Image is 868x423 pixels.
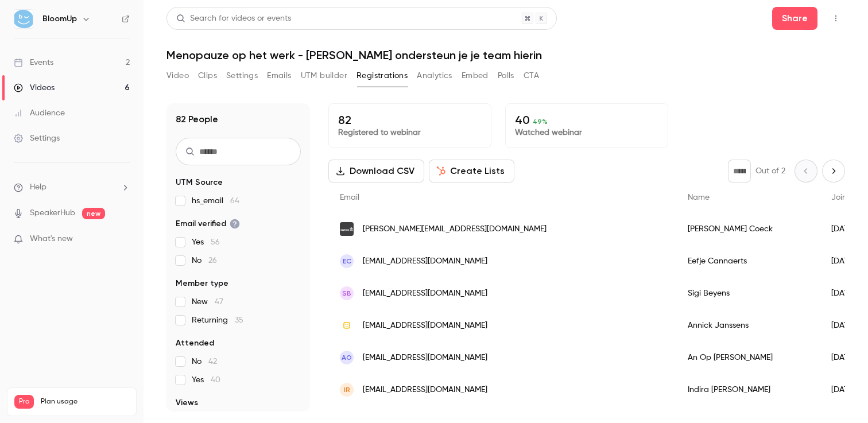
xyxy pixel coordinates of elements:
[822,160,845,183] button: Next page
[533,118,548,126] span: 49 %
[301,67,347,85] button: UTM builder
[342,352,352,363] span: AO
[338,127,482,138] p: Registered to webinar
[198,67,217,85] button: Clips
[235,316,243,324] span: 35
[176,177,223,188] span: UTM Source
[363,320,487,332] span: [EMAIL_ADDRESS][DOMAIN_NAME]
[14,82,55,94] div: Videos
[827,9,845,28] button: Top Bar Actions
[831,193,867,201] span: Join date
[14,57,53,68] div: Events
[356,67,408,85] button: Registrations
[340,319,354,332] img: telenet.be
[363,255,487,267] span: [EMAIL_ADDRESS][DOMAIN_NAME]
[176,337,214,349] span: Attended
[14,181,130,193] li: help-dropdown-opener
[344,385,350,395] span: IR
[192,195,239,207] span: hs_email
[192,296,223,308] span: New
[14,133,60,144] div: Settings
[41,397,129,406] span: Plan usage
[515,113,658,127] p: 40
[176,278,228,289] span: Member type
[230,197,239,205] span: 64
[116,234,130,245] iframe: Noticeable Trigger
[208,257,217,265] span: 26
[343,256,351,266] span: EC
[417,67,452,85] button: Analytics
[176,397,198,409] span: Views
[192,315,243,326] span: Returning
[340,193,359,201] span: Email
[176,218,240,230] span: Email verified
[462,67,489,85] button: Embed
[192,236,220,248] span: Yes
[676,341,820,374] div: An Op [PERSON_NAME]
[192,356,217,367] span: No
[176,112,218,126] h1: 82 People
[340,222,354,236] img: swecobelgium.be
[688,193,710,201] span: Name
[215,298,223,306] span: 47
[676,277,820,309] div: Sigi Beyens
[524,67,539,85] button: CTA
[363,384,487,396] span: [EMAIL_ADDRESS][DOMAIN_NAME]
[166,67,189,85] button: Video
[30,207,75,219] a: SpeakerHub
[226,67,258,85] button: Settings
[211,376,220,384] span: 40
[429,160,514,183] button: Create Lists
[328,160,424,183] button: Download CSV
[30,233,73,245] span: What's new
[176,13,291,25] div: Search for videos or events
[208,358,217,366] span: 42
[338,113,482,127] p: 82
[166,48,845,62] h1: Menopauze op het werk - [PERSON_NAME] ondersteun je je team hierin
[82,208,105,219] span: new
[676,213,820,245] div: [PERSON_NAME] Coeck
[192,255,217,266] span: No
[515,127,658,138] p: Watched webinar
[14,10,33,28] img: BloomUp
[14,107,65,119] div: Audience
[363,223,547,235] span: [PERSON_NAME][EMAIL_ADDRESS][DOMAIN_NAME]
[676,374,820,406] div: Indira [PERSON_NAME]
[42,13,77,25] h6: BloomUp
[676,245,820,277] div: Eefje Cannaerts
[498,67,514,85] button: Polls
[14,395,34,409] span: Pro
[676,309,820,341] div: Annick Janssens
[192,374,220,386] span: Yes
[363,288,487,300] span: [EMAIL_ADDRESS][DOMAIN_NAME]
[267,67,291,85] button: Emails
[363,352,487,364] span: [EMAIL_ADDRESS][DOMAIN_NAME]
[342,288,351,298] span: SB
[755,165,785,177] p: Out of 2
[772,7,817,30] button: Share
[30,181,46,193] span: Help
[211,238,220,246] span: 56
